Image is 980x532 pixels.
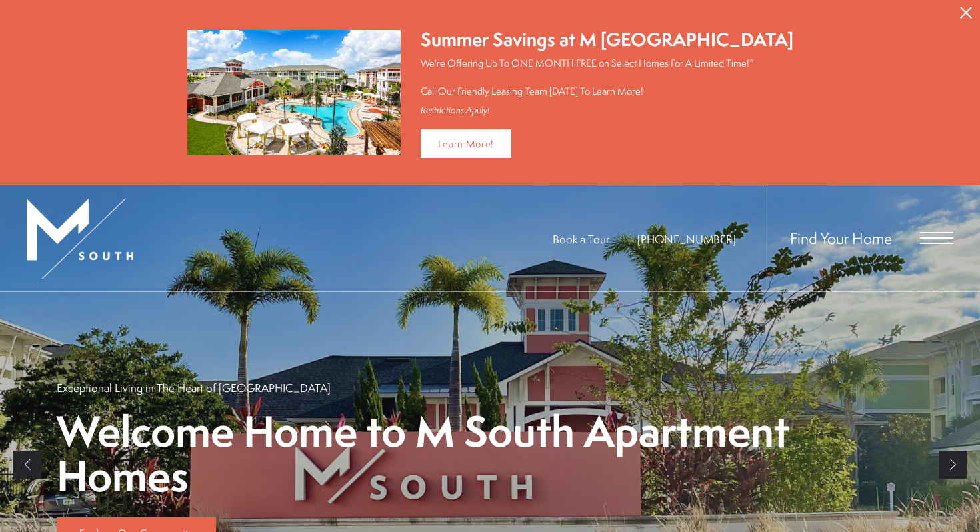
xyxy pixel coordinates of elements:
[421,56,793,98] p: We're Offering Up To ONE MONTH FREE on Select Homes For A Limited Time!* Call Our Friendly Leasin...
[57,380,331,395] p: Exceptional Living in The Heart of [GEOGRAPHIC_DATA]
[421,129,512,158] a: Learn More!
[939,451,967,479] a: Next
[421,27,793,53] div: Summer Savings at M [GEOGRAPHIC_DATA]
[637,231,736,247] span: [PHONE_NUMBER]
[57,409,923,499] p: Welcome Home to M South Apartment Homes
[920,232,953,244] button: Open Menu
[790,227,892,249] a: Find Your Home
[187,30,401,155] img: Summer Savings at M South Apartments
[13,451,41,479] a: Previous
[27,199,133,279] img: MSouth
[421,105,793,116] div: Restrictions Apply!
[553,231,609,247] a: Book a Tour
[637,231,736,247] a: Call Us at 813-570-8014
